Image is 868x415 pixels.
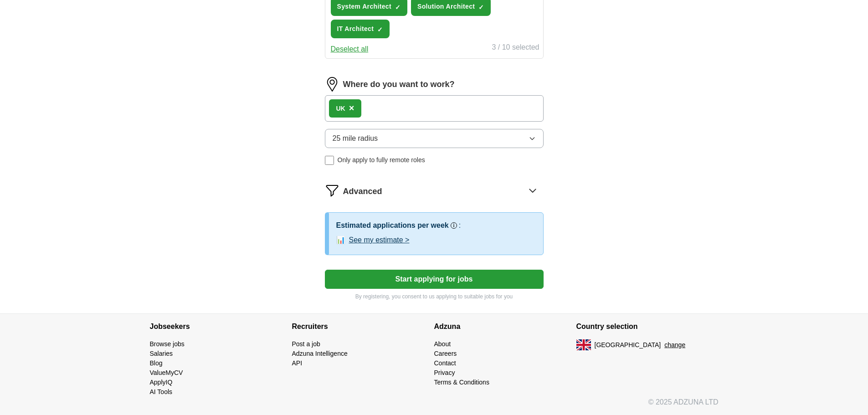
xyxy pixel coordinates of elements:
[664,340,685,350] button: change
[459,220,461,231] h3: :
[492,42,539,55] div: 3 / 10 selected
[150,369,183,376] a: ValueMyCV
[336,220,449,231] h3: Estimated applications per week
[292,350,348,357] a: Adzuna Intelligence
[338,155,425,165] span: Only apply to fully remote roles
[325,292,544,301] p: By registering, you consent to us applying to suitable jobs for you
[336,235,345,246] span: 📊
[576,339,591,350] img: UK flag
[595,340,661,350] span: [GEOGRAPHIC_DATA]
[377,26,383,33] span: ✓
[343,78,455,91] label: Where do you want to work?
[478,4,484,11] span: ✓
[331,20,390,38] button: IT Architect✓
[395,4,401,11] span: ✓
[337,2,391,11] span: System Architect
[150,350,173,357] a: Salaries
[434,359,456,367] a: Contact
[325,183,339,198] img: filter
[150,379,173,386] a: ApplyIQ
[143,397,726,415] div: © 2025 ADZUNA LTD
[434,350,457,357] a: Careers
[434,340,451,348] a: About
[349,102,354,115] button: ×
[325,156,334,165] input: Only apply to fully remote roles
[343,185,382,198] span: Advanced
[331,44,369,55] button: Deselect all
[325,77,339,92] img: location.png
[417,2,475,11] span: Solution Architect
[150,340,185,348] a: Browse jobs
[150,359,163,367] a: Blog
[292,340,320,348] a: Post a job
[349,103,354,113] span: ×
[333,133,378,144] span: 25 mile radius
[576,314,719,339] h4: Country selection
[325,129,544,148] button: 25 mile radius
[434,379,489,386] a: Terms & Conditions
[349,235,410,246] button: See my estimate >
[434,369,455,376] a: Privacy
[336,104,345,113] div: UK
[150,388,173,395] a: AI Tools
[325,270,544,289] button: Start applying for jobs
[292,359,303,367] a: API
[337,24,374,34] span: IT Architect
